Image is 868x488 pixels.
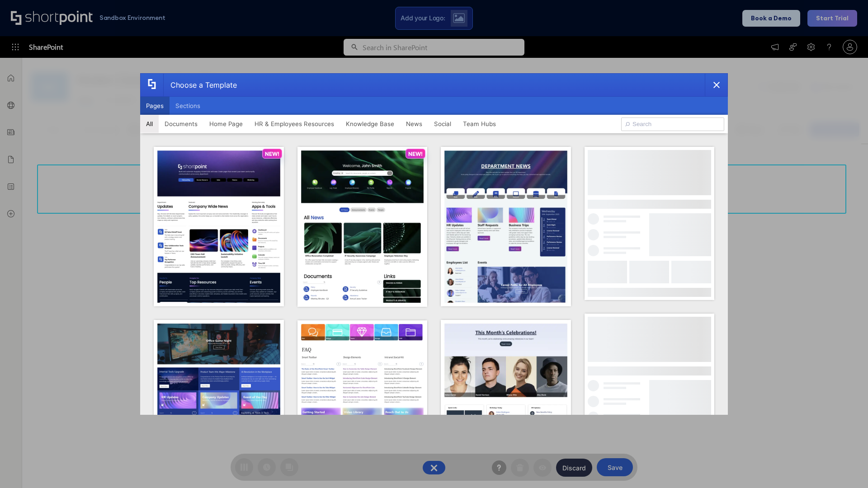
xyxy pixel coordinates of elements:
button: Pages [140,97,170,115]
button: HR & Employees Resources [249,115,340,133]
div: template selector [140,73,728,415]
button: All [140,115,159,133]
button: Documents [159,115,203,133]
iframe: Chat Widget [823,445,868,488]
p: NEW! [265,150,279,157]
input: Search [621,117,724,131]
button: Social [428,115,457,133]
button: Knowledge Base [340,115,400,133]
button: Home Page [203,115,249,133]
button: Team Hubs [457,115,502,133]
button: Sections [170,97,206,115]
p: NEW! [408,150,423,157]
div: Choose a Template [163,74,237,96]
button: News [400,115,428,133]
